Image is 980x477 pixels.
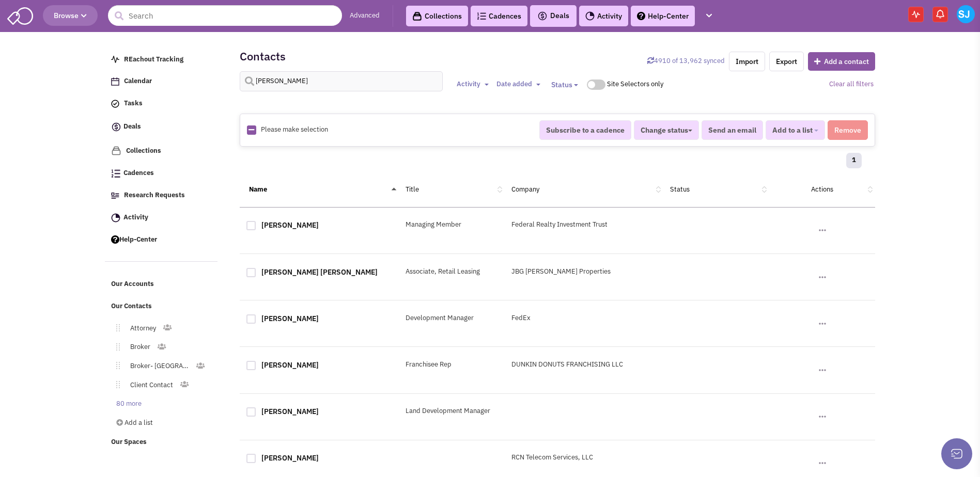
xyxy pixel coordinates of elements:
[399,360,505,370] div: Franchisee Rep
[261,267,378,277] a: [PERSON_NAME] [PERSON_NAME]
[846,153,862,168] a: 1
[811,185,833,194] a: Actions
[106,433,219,452] a: Our Spaces
[399,220,505,230] div: Managing Member
[496,79,532,88] span: Date added
[120,321,162,336] a: Attorney
[406,6,468,26] a: Collections
[457,79,480,88] span: Activity
[106,50,219,70] a: REachout Tracking
[471,6,527,26] a: Cadences
[261,407,319,416] a: [PERSON_NAME]
[511,185,539,194] a: Company
[240,71,443,91] input: Search contacts
[261,220,319,230] a: [PERSON_NAME]
[261,360,319,370] a: [PERSON_NAME]
[579,6,628,26] a: Activity
[477,12,486,20] img: Cadences_logo.png
[399,406,505,416] div: Land Development Manager
[505,313,664,323] div: FedEx
[729,52,765,71] a: Import
[607,79,667,89] div: Site Selectors only
[111,169,120,178] img: Cadences_logo.png
[54,11,87,20] span: Browse
[106,208,219,228] a: Activity
[111,324,120,331] img: Move.png
[124,55,183,63] span: REachout Tracking
[551,80,572,89] span: Status
[769,52,804,71] a: Export
[106,416,216,431] a: Add a list
[261,453,319,463] a: [PERSON_NAME]
[43,5,98,26] button: Browse
[537,10,548,22] img: icon-deals.svg
[111,280,154,289] span: Our Accounts
[829,79,874,88] a: Clear all filters
[120,340,157,355] a: Broker
[111,213,120,222] img: Activity.png
[126,146,161,155] span: Collections
[111,438,147,447] span: Our Spaces
[399,313,505,323] div: Development Manager
[670,185,690,194] a: Status
[261,125,328,134] span: Please make selection
[106,94,219,114] a: Tasks
[537,11,569,20] span: Deals
[828,120,868,140] button: Remove
[585,11,595,21] img: Activity.png
[493,79,543,90] button: Date added
[647,56,725,65] a: Sync contacts with Retailsphere
[637,12,645,20] img: help.png
[111,302,152,311] span: Our Contacts
[957,5,975,23] img: Sarah Jones
[106,230,219,250] a: Help-Center
[545,75,584,94] button: Status
[106,297,219,316] a: Our Contacts
[111,235,119,244] img: help.png
[106,164,219,183] a: Cadences
[111,193,119,199] img: Research.png
[111,77,119,86] img: Calendar.png
[111,362,120,369] img: Move.png
[505,453,664,463] div: RCN Telecom Services, LLC
[123,169,154,178] span: Cadences
[454,79,492,90] button: Activity
[124,190,185,199] span: Research Requests
[7,5,33,25] img: SmartAdmin
[106,141,219,161] a: Collections
[808,52,875,71] button: Add a contact
[539,120,631,140] button: Subscribe to a cadence
[505,220,664,230] div: Federal Realty Investment Trust
[111,343,120,351] img: Move.png
[505,360,664,370] div: DUNKIN DONUTS FRANCHISING LLC
[106,275,219,294] a: Our Accounts
[106,396,148,411] a: 80 more
[123,213,148,221] span: Activity
[124,77,152,86] span: Calendar
[111,146,121,156] img: icon-collection-lavender.png
[111,121,121,133] img: icon-deals.svg
[120,359,196,374] a: Broker- [GEOGRAPHIC_DATA]
[399,267,505,277] div: Associate, Retail Leasing
[106,186,219,205] a: Research Requests
[350,11,380,21] a: Advanced
[120,378,179,393] a: Client Contact
[247,125,256,135] img: Rectangle.png
[106,116,219,138] a: Deals
[534,9,572,23] button: Deals
[631,6,695,26] a: Help-Center
[111,381,120,388] img: Move.png
[240,52,286,61] h2: Contacts
[406,185,419,194] a: Title
[261,314,319,323] a: [PERSON_NAME]
[108,5,342,26] input: Search
[249,185,267,194] a: Name
[106,72,219,91] a: Calendar
[505,267,664,277] div: JBG [PERSON_NAME] Properties
[412,11,422,21] img: icon-collection-lavender-black.svg
[124,99,143,108] span: Tasks
[111,100,119,108] img: icon-tasks.png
